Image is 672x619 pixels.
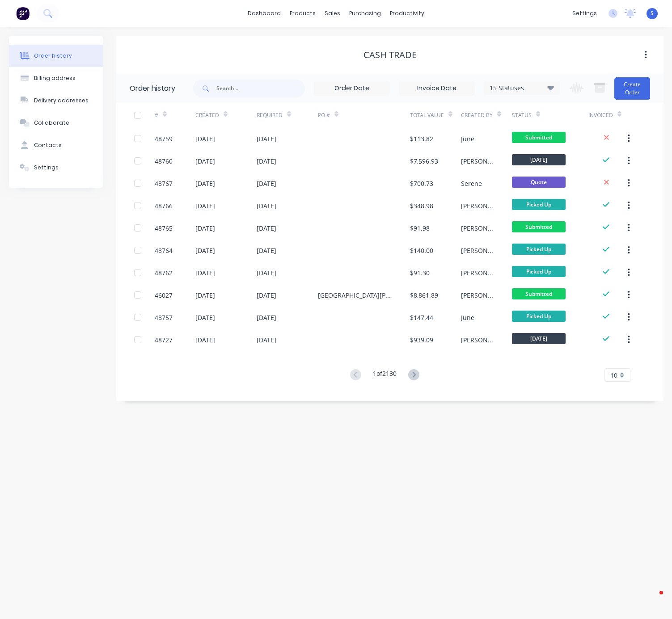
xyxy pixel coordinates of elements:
div: settings [568,7,601,20]
div: $113.82 [410,134,433,143]
div: [DATE] [257,246,276,255]
span: Submitted [512,132,566,143]
div: [DATE] [257,313,276,322]
div: productivity [385,7,429,20]
button: Billing address [9,67,103,89]
div: 48757 [155,313,173,322]
div: 46027 [155,291,173,300]
div: [PERSON_NAME] [461,156,494,166]
div: Created [195,103,257,127]
span: Picked Up [512,199,566,210]
div: [GEOGRAPHIC_DATA][PERSON_NAME] [318,291,392,300]
div: Contacts [34,141,62,149]
span: Quote [512,177,566,188]
div: Order history [130,83,175,94]
div: [DATE] [195,291,215,300]
div: Invoiced [588,103,629,127]
span: [DATE] [512,333,566,344]
div: Order history [34,52,72,60]
div: [DATE] [195,313,215,322]
div: $700.73 [410,179,433,188]
div: Collaborate [34,119,69,127]
div: Status [512,111,532,119]
div: 48766 [155,201,173,211]
button: Order history [9,45,103,67]
div: Settings [34,164,59,172]
div: [DATE] [195,268,215,278]
div: Cash Trade [363,50,417,60]
div: 48767 [155,179,173,188]
div: $8,861.89 [410,291,438,300]
div: purchasing [345,7,385,20]
div: $348.98 [410,201,433,211]
div: [DATE] [257,223,276,233]
span: [DATE] [512,154,566,165]
div: [PERSON_NAME] [461,335,494,345]
div: [DATE] [195,156,215,166]
div: Total Value [410,103,461,127]
div: 48762 [155,268,173,278]
div: Status [512,103,588,127]
div: [DATE] [257,268,276,278]
div: [DATE] [195,223,215,233]
div: Total Value [410,111,444,119]
div: 48760 [155,156,173,166]
div: 48764 [155,246,173,255]
div: sales [320,7,345,20]
div: [DATE] [195,134,215,143]
div: [DATE] [257,179,276,188]
div: 48765 [155,223,173,233]
div: Required [257,103,318,127]
div: PO # [318,103,410,127]
div: products [285,7,320,20]
div: Required [257,111,283,119]
div: [DATE] [195,179,215,188]
button: Contacts [9,134,103,156]
div: $7,596.93 [410,156,438,166]
div: Serene [461,179,482,188]
div: [DATE] [257,201,276,211]
div: $91.30 [410,268,430,278]
div: $939.09 [410,335,433,345]
div: [PERSON_NAME] [461,246,494,255]
div: 15 Statuses [484,83,559,93]
button: Create Order [614,77,650,100]
a: dashboard [243,7,285,20]
span: Submitted [512,221,566,232]
span: Picked Up [512,311,566,322]
span: S [651,9,654,17]
div: [PERSON_NAME] [461,268,494,278]
div: June [461,134,474,143]
div: [DATE] [195,201,215,211]
input: Invoice Date [399,82,474,95]
div: PO # [318,111,330,119]
div: [PERSON_NAME] [461,291,494,300]
button: Delivery addresses [9,89,103,112]
button: Settings [9,156,103,179]
div: Billing address [34,74,76,82]
img: Factory [16,7,30,20]
div: Delivery addresses [34,97,89,105]
span: 10 [610,371,617,380]
div: Created [195,111,219,119]
div: 48727 [155,335,173,345]
div: [DATE] [195,335,215,345]
div: Created By [461,103,512,127]
span: Picked Up [512,244,566,255]
div: June [461,313,474,322]
div: $147.44 [410,313,433,322]
div: [DATE] [257,291,276,300]
iframe: Intercom live chat [642,589,663,610]
div: 1 of 2130 [373,369,397,382]
div: $140.00 [410,246,433,255]
div: [DATE] [257,335,276,345]
button: Collaborate [9,112,103,134]
div: [PERSON_NAME] [461,223,494,233]
div: [DATE] [257,134,276,143]
div: [DATE] [257,156,276,166]
input: Search... [216,80,305,97]
div: Invoiced [588,111,613,119]
div: $91.98 [410,223,430,233]
div: [DATE] [195,246,215,255]
input: Order Date [314,82,389,95]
